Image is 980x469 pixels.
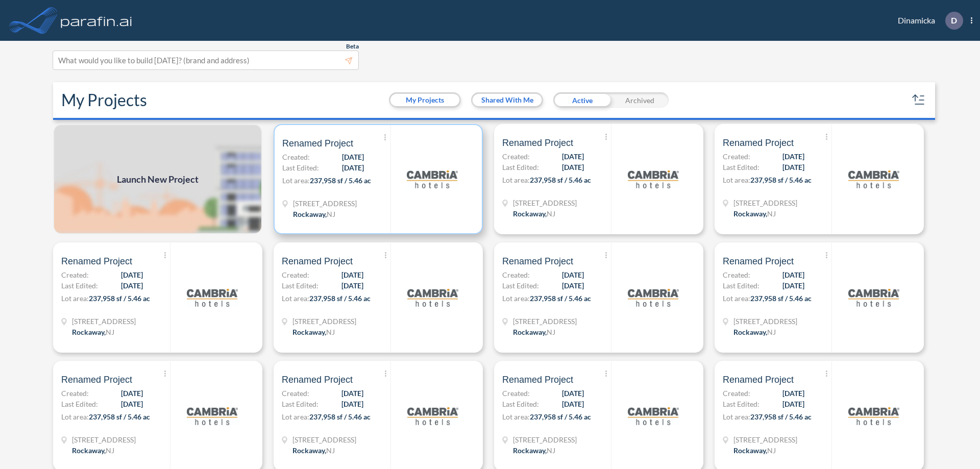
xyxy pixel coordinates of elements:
[733,434,797,445] span: 321 Mt Hope Ave
[733,446,767,455] span: Rockaway ,
[473,94,542,106] button: Shared With Me
[723,374,794,386] span: Renamed Project
[341,280,363,291] span: [DATE]
[628,154,679,205] img: logo
[733,327,776,337] div: Rockaway, NJ
[723,294,750,303] span: Lot area:
[782,399,804,409] span: [DATE]
[723,412,750,421] span: Lot area:
[89,294,150,303] span: 237,958 sf / 5.46 ac
[61,388,89,399] span: Created:
[187,272,238,323] img: logo
[502,269,530,280] span: Created:
[121,280,143,291] span: [DATE]
[310,176,371,185] span: 237,958 sf / 5.46 ac
[562,399,584,409] span: [DATE]
[513,208,555,219] div: Rockaway, NJ
[282,137,353,150] span: Renamed Project
[59,10,134,31] img: logo
[293,198,357,209] span: 321 Mt Hope Ave
[61,374,132,386] span: Renamed Project
[292,445,335,456] div: Rockaway, NJ
[553,92,611,108] div: Active
[502,294,530,303] span: Lot area:
[530,176,591,184] span: 237,958 sf / 5.46 ac
[187,390,238,441] img: logo
[513,445,555,456] div: Rockaway, NJ
[293,209,335,219] div: Rockaway, NJ
[390,94,459,106] button: My Projects
[292,327,335,337] div: Rockaway, NJ
[848,272,899,323] img: logo
[282,162,319,173] span: Last Edited:
[767,209,776,218] span: NJ
[723,255,794,267] span: Renamed Project
[53,124,262,234] img: add
[61,294,89,303] span: Lot area:
[282,255,353,267] span: Renamed Project
[502,255,573,267] span: Renamed Project
[407,272,458,323] img: logo
[282,399,318,409] span: Last Edited:
[53,124,262,234] a: Launch New Project
[61,90,147,110] h2: My Projects
[282,374,353,386] span: Renamed Project
[309,412,371,421] span: 237,958 sf / 5.46 ac
[61,280,98,291] span: Last Edited:
[723,399,759,409] span: Last Edited:
[562,388,584,399] span: [DATE]
[513,316,577,327] span: 321 Mt Hope Ave
[346,42,359,51] span: Beta
[723,162,759,172] span: Last Edited:
[750,412,812,421] span: 237,958 sf / 5.46 ac
[72,328,106,336] span: Rockaway ,
[848,154,899,205] img: logo
[513,198,577,208] span: 321 Mt Hope Ave
[782,269,804,280] span: [DATE]
[72,445,114,456] div: Rockaway, NJ
[611,92,669,108] div: Archived
[547,446,555,455] span: NJ
[513,328,547,336] span: Rockaway ,
[292,446,326,455] span: Rockaway ,
[502,412,530,421] span: Lot area:
[326,328,335,336] span: NJ
[562,162,584,172] span: [DATE]
[502,176,530,184] span: Lot area:
[502,137,573,149] span: Renamed Project
[513,446,547,455] span: Rockaway ,
[733,198,797,208] span: 321 Mt Hope Ave
[951,16,957,25] p: D
[502,388,530,399] span: Created:
[723,176,750,184] span: Lot area:
[782,388,804,399] span: [DATE]
[723,280,759,291] span: Last Edited:
[723,151,750,162] span: Created:
[733,316,797,327] span: 321 Mt Hope Ave
[547,209,555,218] span: NJ
[723,137,794,149] span: Renamed Project
[121,269,143,280] span: [DATE]
[282,388,309,399] span: Created:
[292,434,356,445] span: 321 Mt Hope Ave
[502,162,539,172] span: Last Edited:
[782,151,804,162] span: [DATE]
[106,446,114,455] span: NJ
[342,162,364,173] span: [DATE]
[767,446,776,455] span: NJ
[282,412,309,421] span: Lot area:
[72,434,136,445] span: 321 Mt Hope Ave
[121,388,143,399] span: [DATE]
[547,328,555,336] span: NJ
[282,176,310,185] span: Lot area:
[341,399,363,409] span: [DATE]
[121,399,143,409] span: [DATE]
[341,269,363,280] span: [DATE]
[327,210,335,218] span: NJ
[293,210,327,218] span: Rockaway ,
[341,388,363,399] span: [DATE]
[117,172,199,186] span: Launch New Project
[513,209,547,218] span: Rockaway ,
[562,269,584,280] span: [DATE]
[292,328,326,336] span: Rockaway ,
